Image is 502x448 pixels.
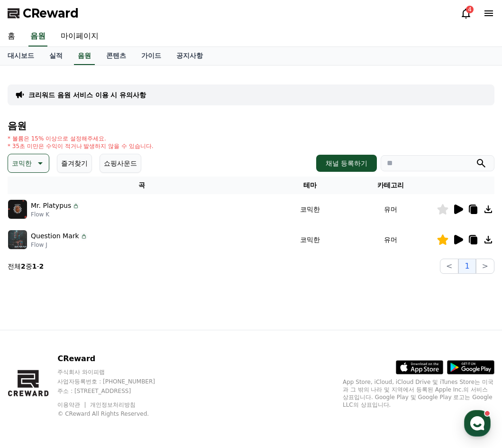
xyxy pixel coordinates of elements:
strong: 2 [21,262,26,270]
img: music [8,230,27,249]
p: Question Mark [31,231,79,241]
button: 쇼핑사운드 [100,154,141,173]
span: CReward [23,6,79,21]
th: 테마 [275,177,345,194]
button: > [476,259,494,274]
button: 채널 등록하기 [316,155,377,172]
a: 콘텐츠 [99,47,134,65]
p: * 35초 미만은 수익이 적거나 발생하지 않을 수 있습니다. [8,142,154,150]
th: 곡 [8,177,275,194]
a: 마이페이지 [53,27,106,47]
button: 1 [458,259,475,274]
a: 가이드 [134,47,169,65]
p: Flow J [31,241,88,249]
th: 카테고리 [345,177,437,194]
button: < [440,259,458,274]
a: 공지사항 [169,47,210,65]
p: App Store, iCloud, iCloud Drive 및 iTunes Store는 미국과 그 밖의 나라 및 지역에서 등록된 Apple Inc.의 서비스 상표입니다. Goo... [343,378,494,409]
td: 코믹한 [275,194,345,224]
a: 4 [460,8,472,19]
strong: 2 [39,262,44,270]
p: * 볼륨은 15% 이상으로 설정해주세요. [8,135,154,142]
p: CReward [57,353,173,364]
p: 사업자등록번호 : [PHONE_NUMBER] [57,378,173,385]
td: 유머 [345,194,437,224]
a: CReward [8,6,79,21]
a: 개인정보처리방침 [90,401,136,408]
p: 주식회사 와이피랩 [57,368,173,376]
h4: 음원 [8,121,494,131]
a: 이용약관 [57,401,87,408]
td: 코믹한 [275,224,345,255]
a: 크리워드 음원 서비스 이용 시 유의사항 [28,90,146,100]
p: 전체 중 - [8,261,44,271]
p: © CReward All Rights Reserved. [57,410,173,418]
td: 유머 [345,224,437,255]
p: 코믹한 [12,157,32,170]
p: 주소 : [STREET_ADDRESS] [57,387,173,395]
a: 음원 [74,47,95,65]
a: 실적 [42,47,70,65]
button: 코믹한 [8,154,49,173]
div: 4 [466,6,474,13]
p: Mr. Platypus [31,201,71,211]
a: 음원 [28,27,47,47]
button: 즐겨찾기 [57,154,92,173]
p: Flow K [31,211,80,218]
img: music [8,200,27,219]
strong: 1 [32,262,37,270]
